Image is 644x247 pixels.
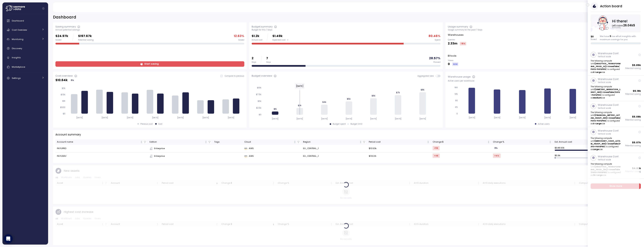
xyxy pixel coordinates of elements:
p: Account summary [55,132,81,137]
div: Previous cost [140,123,153,125]
div: AWS [244,155,300,158]
text: Annually [612,27,621,29]
tspan: [DATE] [76,116,83,119]
tspan: $5k [347,98,351,100]
div: Tags [214,140,241,144]
a: Discovery [4,45,47,52]
span: 5 [610,35,611,38]
tspan: [DATE] [370,118,377,120]
p: The following compute unit in ( ) is configured as size [591,111,621,125]
div: Not sorted [359,141,362,143]
a: Cost Overview [4,26,47,34]
div: Days [266,61,271,64]
tspan: $0 [259,113,261,116]
tspan: [DATE] [203,116,209,119]
p: $ 5.18k [633,89,641,93]
tspan: $7k [396,91,400,94]
button: Collapse navigation [41,7,46,10]
div: Active users per warehouse [448,80,637,82]
div: Cost overview [55,74,73,78]
div: Budget for this 7 days [252,29,441,31]
strong: PAYU-PAYUPRD [591,91,620,96]
tspan: $8k [421,88,424,91]
th: Account nameNot sorted [55,139,148,145]
tspan: $0 [63,112,65,115]
text: [DATE] [296,84,303,88]
div: Region [303,140,359,144]
div: Budget overview [252,74,272,78]
a: Marketplace [4,63,47,71]
div: Change $ [433,140,487,144]
p: The following compute unit in ( ) is configured as size [591,163,621,177]
p: Potential saving [625,119,641,121]
div: Annual potential savings [55,29,244,31]
span: Insights [12,56,21,59]
tspan: [DATE] [346,118,352,120]
p: Vertical scale [598,158,619,161]
tspan: 90 [455,99,458,102]
strong: Snowflake [608,143,619,145]
p: BI tools [448,54,456,58]
div: Budget summary [252,25,273,29]
span: Aggregated view [417,75,436,77]
div: Not sorted [140,141,143,143]
span: Cost Overview [12,28,27,31]
a: Insights [4,54,47,61]
a: Warehouse Conf.Vertical scaleThe following compute unit(FINANCIAL_METRIC_LATAM_HEAVY_WH)inSnowfla... [588,101,644,127]
div: Actual cost [252,39,262,41]
div: +4 $ [433,154,440,158]
td: PAYUDEV [55,152,148,160]
div: -16 % [460,42,466,45]
div: Period cost [369,140,426,144]
td: EU_CENTRAL_1 [302,145,367,152]
div: +5 $ [433,146,440,150]
p: 12.63 % [234,34,244,39]
tspan: [DATE] [177,116,184,119]
a: Start saving [55,61,244,67]
div: +4 % [493,154,501,158]
tspan: 0 [456,112,458,115]
a: Warehouse Conf.Vertical scaleThe following compute unit(ANALYTICS_TRANSFORMING_PROD_XL)inSnowflak... [588,50,644,75]
div: Saved [55,39,68,41]
p: $197.67k [78,34,94,39]
span: Discovery [12,47,22,50]
p: Vertical scale [598,133,619,135]
td: EU_CENTRAL_1 [302,152,367,160]
a: Warehouse Conf.Vertical scaleThe following compute unit(SIMETRIC_MIGRATION_LIGHT_WH)inSnowflake(P... [588,75,644,101]
div: Est. Annual cost [555,140,632,144]
p: The following compute unit in ( ) is configured as size [591,85,621,99]
tspan: [DATE] [570,116,576,119]
p: Vertical scale [598,55,619,58]
div: Active users [538,123,550,125]
div: Passed [433,61,441,64]
strong: Snowflake [604,91,614,93]
div: NEW [452,62,458,66]
div: Usage summary for the past 7 days [448,29,637,31]
div: Warehouse usage [448,75,471,79]
td: $10.53k [367,145,431,152]
p: Compare to previous [225,75,244,77]
strong: X-Large [593,71,602,73]
th: Est. Annual costNot sorted [553,139,637,145]
th: Change %Not sorted [491,139,553,145]
strong: Large [593,148,599,151]
p: Views [448,59,458,62]
span: Monitoring [12,38,23,41]
strong: (MERCHANT_CASH_LATAM_HEAVY_WH) [591,140,620,145]
div: Usage summary [448,25,468,29]
div: Change % [493,140,548,144]
div: Not sorted [487,141,490,143]
p: $1.2k [252,34,262,39]
span: Enterprise [154,155,165,158]
p: Vertical scale [598,81,619,84]
p: Queries [448,38,466,41]
div: Open Intercom Messenger [4,234,13,243]
tspan: [DATE] [395,118,401,120]
p: Potential saving [625,144,641,147]
p: The following compute unit in ( ) is configured as size [591,137,621,151]
tspan: $1.5k [61,93,65,96]
tspan: [DATE] [228,116,235,119]
p: $ 0 [591,35,597,38]
h3: Action board [600,4,622,8]
strong: (ANALYTICS_TRANSFORMING_PROD_XL) [591,62,621,68]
